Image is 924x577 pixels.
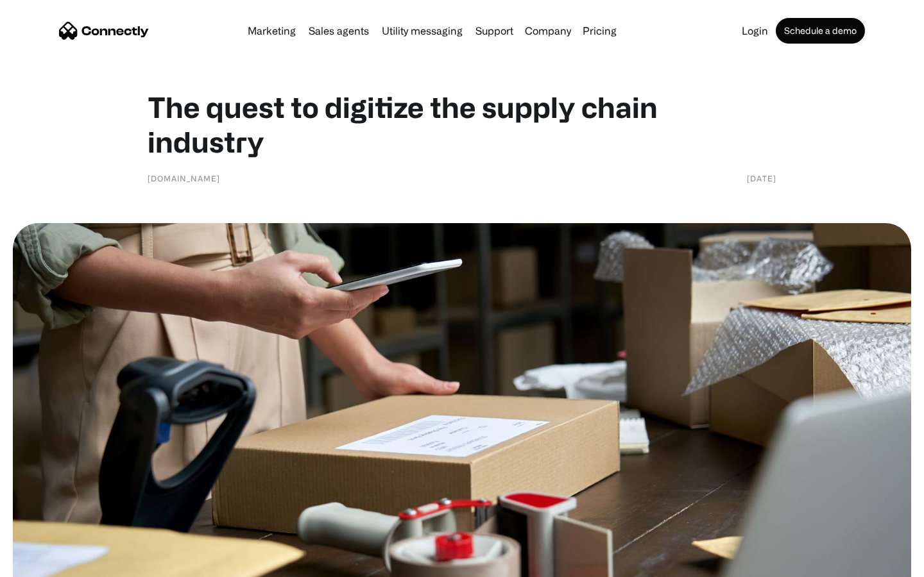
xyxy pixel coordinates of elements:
[304,26,374,36] a: Sales agents
[148,90,776,159] h1: The quest to digitize the supply chain industry
[26,555,77,573] ul: Language list
[13,555,77,573] aside: Language selected: English
[776,18,865,44] a: Schedule a demo
[148,172,220,185] div: [DOMAIN_NAME]
[577,26,622,36] a: Pricing
[470,26,518,36] a: Support
[377,26,468,36] a: Utility messaging
[243,26,301,36] a: Marketing
[525,22,571,40] div: Company
[747,172,776,185] div: [DATE]
[737,26,773,36] a: Login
